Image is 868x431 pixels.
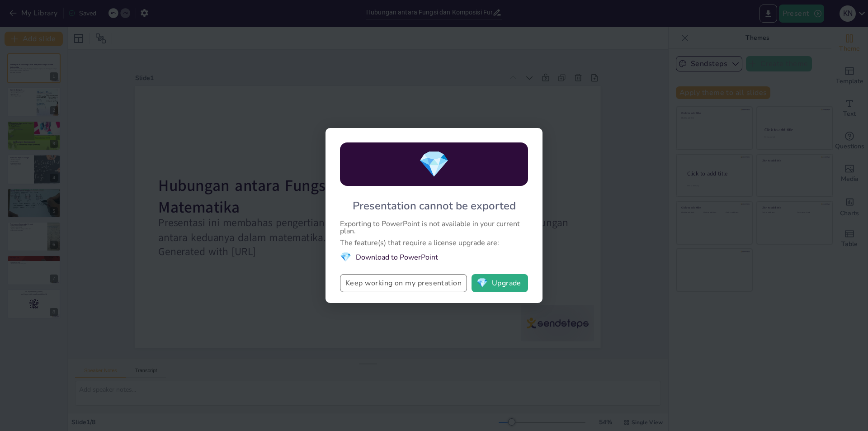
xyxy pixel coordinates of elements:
[476,279,488,288] span: diamond
[418,147,450,182] span: diamond
[340,220,528,235] div: Exporting to PowerPoint is not available in your current plan.
[340,251,528,263] li: Download to PowerPoint
[472,274,528,292] button: diamondUpgrade
[340,274,467,292] button: Keep working on my presentation
[340,251,351,263] span: diamond
[353,199,516,213] div: Presentation cannot be exported
[340,239,528,246] div: The feature(s) that require a license upgrade are:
